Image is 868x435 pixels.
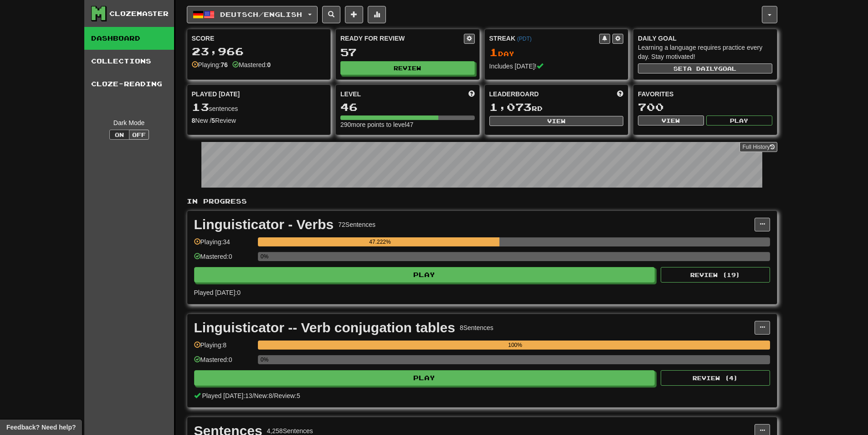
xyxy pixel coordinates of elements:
div: Score [192,34,326,43]
a: Collections [84,50,174,73]
span: 13 [192,100,209,113]
a: Full History [740,142,777,152]
span: / [252,392,254,399]
button: Review (19) [661,267,770,283]
div: Day [489,47,624,58]
span: Level [340,89,361,99]
span: Deutsch / English [220,10,302,18]
button: View [489,116,624,126]
span: New: 8 [254,392,272,399]
div: 23,966 [192,46,326,57]
div: sentences [192,101,326,113]
div: Daily Goal [638,34,772,43]
div: Playing: 8 [194,341,253,356]
div: 700 [638,101,772,113]
button: View [638,115,704,126]
button: On [109,130,129,140]
button: Play [194,370,655,386]
div: Playing: [192,60,228,69]
div: Linguisticator - Verbs [194,218,334,231]
span: Played [DATE]: 0 [194,289,241,296]
button: Off [129,130,149,140]
span: Leaderboard [489,89,539,99]
div: Learning a language requires practice every day. Stay motivated! [638,43,772,61]
div: rd [489,101,624,113]
span: Review: 5 [274,392,300,399]
div: Dark Mode [91,118,167,127]
div: Streak [489,34,600,43]
span: / [272,392,274,399]
div: 57 [340,47,475,58]
strong: 5 [211,117,215,124]
span: Played [DATE]: 13 [202,392,252,399]
button: More stats [368,6,386,23]
div: 100% [261,341,770,350]
span: 1 [489,46,498,58]
strong: 0 [267,61,271,68]
div: Includes [DATE]! [489,62,624,71]
button: Add sentence to collection [345,6,363,23]
span: Open feedback widget [6,423,76,432]
button: Search sentences [322,6,340,23]
span: Played [DATE] [192,89,240,99]
button: Play [194,267,655,283]
div: Mastered: 0 [194,252,253,267]
button: Deutsch/English [187,6,318,23]
span: This week in points, UTC [617,89,623,99]
a: Dashboard [84,27,174,50]
div: Ready for Review [340,34,464,43]
button: Play [706,115,772,126]
strong: 76 [221,61,228,68]
div: Playing: 34 [194,237,253,252]
span: Score more points to level up [468,89,475,99]
div: Linguisticator -- Verb conjugation tables [194,321,455,335]
div: 72 Sentences [338,220,375,229]
button: Review [340,61,475,75]
div: Mastered: 0 [194,355,253,370]
button: Review (4) [661,370,770,386]
div: Mastered: [232,60,271,69]
button: Seta dailygoal [638,63,772,73]
div: 46 [340,101,475,113]
p: In Progress [187,197,777,206]
span: a daily [687,65,718,72]
span: 1,073 [489,100,532,113]
div: 8 Sentences [460,323,493,332]
div: Favorites [638,89,772,99]
div: New / Review [192,116,326,125]
a: Cloze-Reading [84,73,174,95]
div: 47.222% [261,237,500,246]
div: Clozemaster [109,9,169,18]
div: 290 more points to level 47 [340,120,475,129]
a: (PDT) [517,36,532,42]
strong: 8 [192,117,195,124]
